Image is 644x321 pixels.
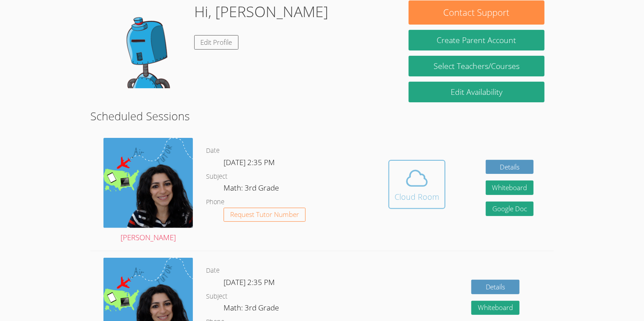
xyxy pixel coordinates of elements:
button: Whiteboard [471,301,519,315]
span: [DATE] 2:35 PM [224,277,275,287]
dt: Subject [206,171,228,182]
h1: Hi, [PERSON_NAME] [194,0,328,23]
a: Select Teachers/Courses [409,56,544,76]
a: Details [486,160,534,174]
span: Request Tutor Number [230,211,299,218]
dt: Subject [206,291,228,302]
img: air%20tutor%20avatar.png [103,138,193,227]
dd: Math: 3rd Grade [224,302,281,317]
a: [PERSON_NAME] [103,138,193,244]
button: Request Tutor Number [224,208,306,222]
button: Contact Support [409,0,544,25]
dd: Math: 3rd Grade [224,182,281,197]
button: Cloud Room [388,160,445,209]
a: Edit Availability [409,82,544,102]
dt: Phone [206,197,224,208]
dt: Date [206,265,220,276]
img: default.png [100,0,187,88]
button: Whiteboard [486,180,534,195]
a: Details [471,280,519,294]
h2: Scheduled Sessions [90,108,554,124]
button: Create Parent Account [409,30,544,50]
a: Edit Profile [194,35,239,50]
dt: Date [206,145,220,156]
div: Cloud Room [395,191,439,203]
a: Google Doc [486,202,534,216]
span: [DATE] 2:35 PM [224,157,275,167]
